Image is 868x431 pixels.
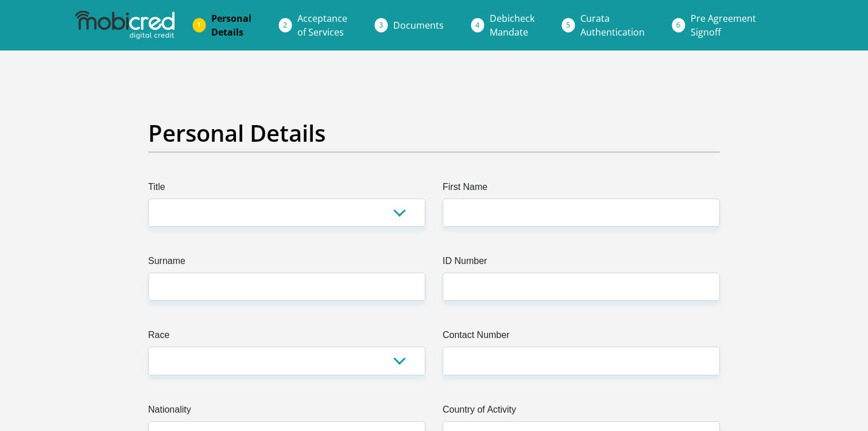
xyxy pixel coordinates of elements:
input: First Name [443,199,720,227]
a: Documents [384,14,453,37]
span: Pre Agreement Signoff [691,12,756,38]
label: Title [148,180,425,199]
img: mobicred logo [75,11,174,40]
span: Acceptance of Services [297,12,347,38]
label: Surname [148,254,425,273]
label: Contact Number [443,328,720,347]
label: First Name [443,180,720,199]
h2: Personal Details [148,119,720,147]
span: Debicheck Mandate [490,12,534,38]
label: ID Number [443,254,720,273]
input: Contact Number [443,347,720,375]
label: Nationality [148,403,425,421]
a: CurataAuthentication [571,7,654,44]
a: DebicheckMandate [480,7,544,44]
label: Country of Activity [443,403,720,421]
span: Curata Authentication [580,12,645,38]
input: Surname [148,273,425,301]
span: Documents [393,19,444,32]
label: Race [148,328,425,347]
input: ID Number [443,273,720,301]
a: PersonalDetails [202,7,261,44]
a: Acceptanceof Services [288,7,356,44]
a: Pre AgreementSignoff [681,7,765,44]
span: Personal Details [211,12,251,38]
